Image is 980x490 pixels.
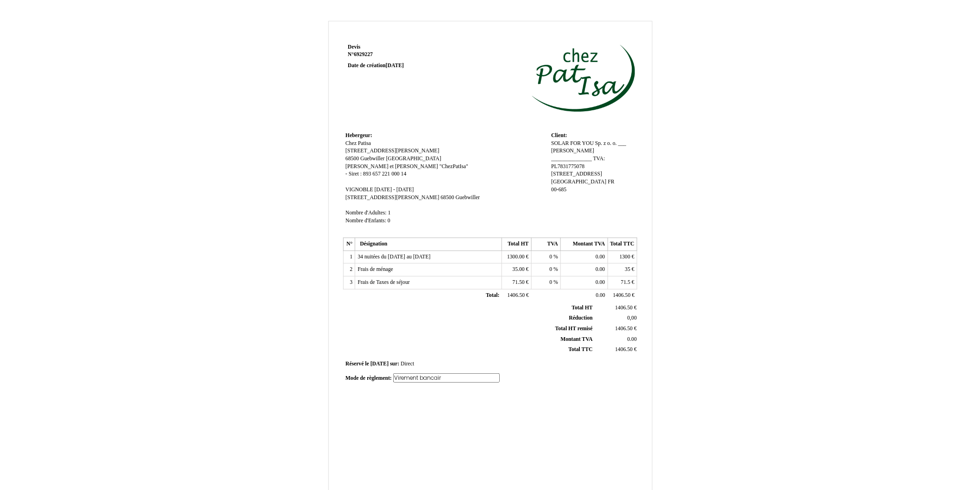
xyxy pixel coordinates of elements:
[386,156,441,162] span: [GEOGRAPHIC_DATA]
[531,238,560,251] th: TVA
[346,148,440,154] span: [STREET_ADDRESS][PERSON_NAME]
[355,238,502,251] th: Désignation
[621,279,630,285] span: 71.5
[550,254,553,260] span: 0
[561,238,608,251] th: Montant TVA
[608,251,637,264] td: €
[531,276,560,289] td: %
[386,63,404,69] span: [DATE]
[401,361,414,367] span: Direct
[625,266,630,272] span: 35
[608,289,637,302] td: €
[572,305,593,311] span: Total HT
[354,51,373,57] span: 6929227
[551,171,602,177] span: [STREET_ADDRESS]
[346,218,386,224] span: Nombre d'Enfants:
[390,361,399,367] span: sur:
[358,254,430,260] span: 34 nuitées du [DATE] au [DATE]
[595,303,639,313] td: €
[441,195,454,201] span: 68500
[348,63,404,69] strong: Date de création
[620,254,630,260] span: 1300
[349,171,407,177] span: Siret : 893 657 221 000 14
[456,195,480,201] span: Guebwiller
[344,264,355,276] td: 2
[346,171,347,177] span: -
[615,326,633,332] span: 1406.50
[507,292,525,298] span: 1406.50
[346,195,440,201] span: [STREET_ADDRESS][PERSON_NAME]
[561,336,593,342] span: Montant TVA
[348,44,360,50] span: Devis
[595,345,639,355] td: €
[551,179,606,185] span: [GEOGRAPHIC_DATA]
[569,346,593,352] span: Total TTC
[346,132,372,138] span: Hebergeur:
[440,163,468,170] span: "ChezPatIsa"
[608,238,637,251] th: Total TTC
[346,187,373,193] span: VIGNOBLE
[551,148,605,169] span: [PERSON_NAME] _______________ TVA: PL7831775078
[346,163,438,170] span: [PERSON_NAME] et [PERSON_NAME]
[486,292,499,298] span: Total:
[608,264,637,276] td: €
[596,292,605,298] span: 0.00
[628,315,637,321] span: 0,00
[346,361,369,367] span: Réservé le
[596,266,605,272] span: 0.00
[550,266,553,272] span: 0
[388,218,390,224] span: 0
[344,251,355,264] td: 1
[346,210,387,216] span: Nombre d'Adultes:
[595,323,639,334] td: €
[502,238,531,251] th: Total HT
[596,279,605,285] span: 0.00
[532,44,635,113] img: logo
[344,276,355,289] td: 3
[388,210,391,216] span: 1
[360,156,385,162] span: Guebwiller
[358,266,393,272] span: Frais de ménage
[608,276,637,289] td: €
[346,140,371,146] span: Chez Patisa
[507,254,525,260] span: 1300.00
[371,361,389,367] span: [DATE]
[531,251,560,264] td: %
[513,266,525,272] span: 35.00
[348,51,459,58] strong: N°
[613,292,631,298] span: 1406.50
[551,132,567,138] span: Client:
[502,276,531,289] td: €
[628,336,637,342] span: 0.00
[615,346,633,352] span: 1406.50
[358,279,410,285] span: Frais de Taxes de séjour
[551,140,626,146] span: SOLAR FOR YOU Sp. z o. o. ___
[608,179,615,185] span: FR
[569,315,593,321] span: Réduction
[531,264,560,276] td: %
[502,251,531,264] td: €
[346,156,359,162] span: 68500
[550,279,553,285] span: 0
[513,279,525,285] span: 71.50
[596,254,605,260] span: 0.00
[615,305,633,311] span: 1406.50
[346,375,392,381] span: Mode de règlement:
[502,264,531,276] td: €
[555,326,593,332] span: Total HT remisé
[375,187,414,193] span: [DATE] - [DATE]
[502,289,531,302] td: €
[344,238,355,251] th: N°
[551,187,566,193] span: 00-685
